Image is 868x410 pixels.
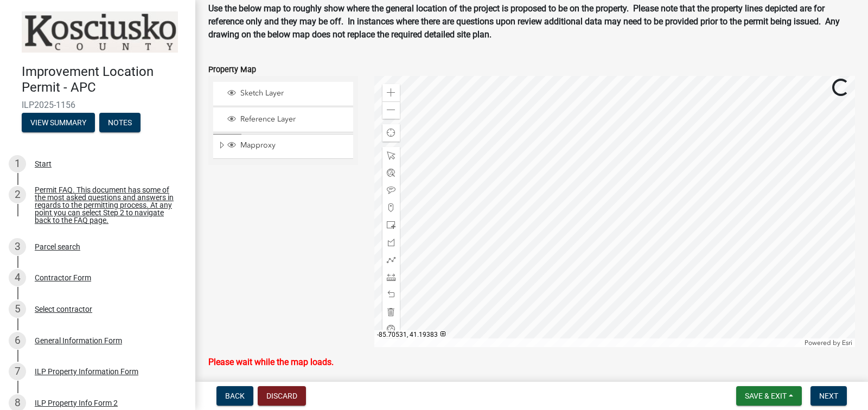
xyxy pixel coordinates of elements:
button: View Summary [22,113,95,132]
div: Permit FAQ. This document has some of the most asked questions and answers in regards to the perm... [35,186,178,224]
div: 5 [9,300,26,318]
div: Find my location [382,124,400,142]
button: Save & Exit [736,386,802,406]
span: Sketch Layer [238,88,349,98]
li: Mapproxy [213,134,353,159]
span: Save & Exit [745,392,787,400]
span: Next [819,392,838,400]
h4: Improvement Location Permit - APC [22,64,187,95]
span: Expand [218,140,226,152]
div: Select contractor [35,305,92,313]
div: 7 [9,363,26,380]
div: Parcel search [35,243,80,251]
div: 6 [9,332,26,349]
div: Start [35,160,52,168]
div: General Information Form [35,337,122,344]
button: Next [810,386,847,406]
div: Reference Layer [226,114,349,125]
label: Property Map [208,66,256,74]
button: Discard [258,386,306,406]
ul: Layer List [212,79,354,162]
div: Zoom in [382,84,400,101]
div: 2 [9,186,26,203]
a: Esri [842,339,852,347]
div: ILP Property Information Form [35,368,138,375]
div: Powered by [802,338,855,347]
img: Kosciusko County, Indiana [22,11,178,53]
div: 3 [9,238,26,255]
div: 4 [9,269,26,286]
button: Notes [99,113,141,132]
li: Reference Layer [213,108,353,132]
div: 1 [9,155,26,172]
span: Mapproxy [238,140,349,150]
div: Contractor Form [35,274,91,281]
div: Sketch Layer [226,88,349,99]
div: ILP Property Info Form 2 [35,399,118,407]
div: Mapproxy [226,140,349,151]
strong: Use the below map to roughly show where the general location of the project is proposed to be on ... [208,3,840,40]
p: Please wait while the map loads. [208,356,855,369]
li: Sketch Layer [213,82,353,106]
span: ILP2025-1156 [22,100,174,110]
span: Back [225,392,245,400]
div: Zoom out [382,101,400,119]
span: Reference Layer [238,114,349,124]
button: Back [216,386,253,406]
wm-modal-confirm: Notes [99,119,141,127]
wm-modal-confirm: Summary [22,119,95,127]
